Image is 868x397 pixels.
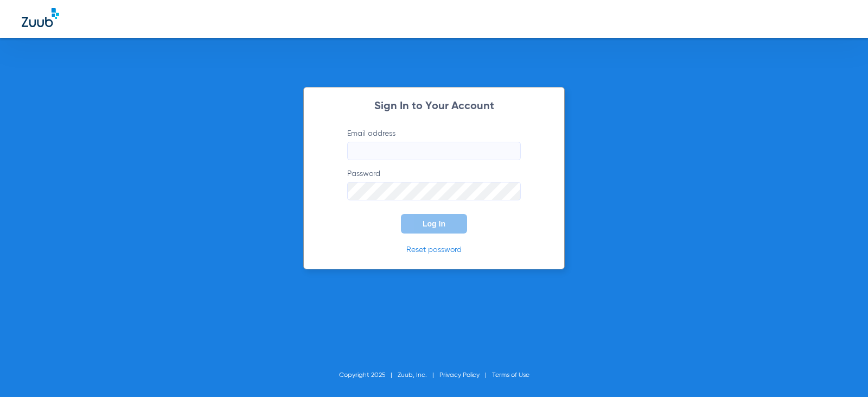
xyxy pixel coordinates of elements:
[492,372,529,379] a: Terms of Use
[347,128,521,160] label: Email address
[406,246,462,254] a: Reset password
[347,168,521,200] label: Password
[401,214,467,234] button: Log In
[22,8,59,27] img: Zuub Logo
[347,142,521,160] input: Email address
[339,370,398,381] li: Copyright 2025
[347,182,521,200] input: Password
[331,101,537,112] h2: Sign In to Your Account
[398,370,439,381] li: Zuub, Inc.
[439,372,480,379] a: Privacy Policy
[423,219,445,228] span: Log In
